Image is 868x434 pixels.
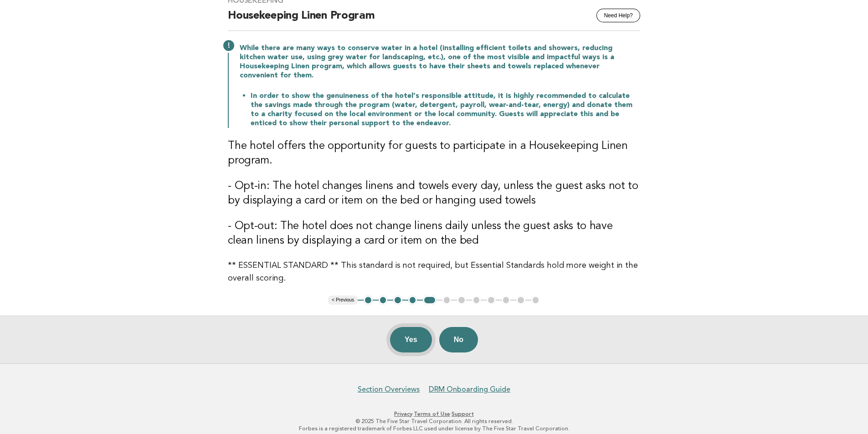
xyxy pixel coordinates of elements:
button: Yes [390,327,432,352]
button: < Previous [328,296,358,305]
button: 3 [393,296,402,305]
button: 5 [423,296,436,305]
h3: - Opt-in: The hotel changes linens and towels every day, unless the guest asks not to by displayi... [228,179,640,208]
p: © 2025 The Five Star Travel Corporation. All rights reserved. [155,418,713,425]
p: Forbes is a registered trademark of Forbes LLC used under license by The Five Star Travel Corpora... [155,425,713,432]
p: ** ESSENTIAL STANDARD ** This standard is not required, but Essential Standards hold more weight ... [228,259,640,285]
a: Support [452,411,474,417]
a: Privacy [394,411,412,417]
button: Need Help? [596,9,640,22]
button: 1 [364,296,373,305]
a: Section Overviews [358,385,420,394]
h3: - Opt-out: The hotel does not change linens daily unless the guest asks to have clean linens by d... [228,219,640,248]
p: · · [155,410,713,418]
li: In order to show the genuineness of the hotel's responsible attitude, it is highly recommended to... [251,91,640,128]
button: No [439,327,478,352]
h2: Housekeeping Linen Program [228,9,640,31]
a: Terms of Use [414,411,450,417]
button: 4 [408,296,417,305]
p: While there are many ways to conserve water in a hotel (installing efficient toilets and showers,... [240,44,640,80]
h3: The hotel offers the opportunity for guests to participate in a Housekeeping Linen program. [228,139,640,168]
a: DRM Onboarding Guide [429,385,510,394]
button: 2 [379,296,388,305]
